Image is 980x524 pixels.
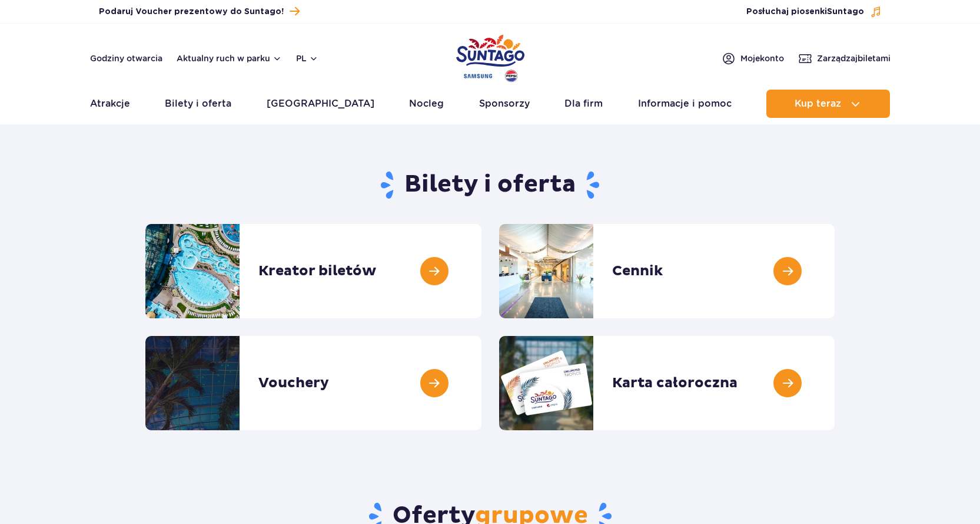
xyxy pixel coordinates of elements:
a: [GEOGRAPHIC_DATA] [267,90,374,118]
a: Informacje i pomoc [638,90,732,118]
a: Atrakcje [90,90,130,118]
span: Zarządzaj biletami [817,52,891,64]
button: pl [296,52,318,64]
a: Nocleg [409,90,444,118]
a: Mojekonto [722,51,784,65]
h1: Bilety i oferta [145,170,835,200]
button: Kup teraz [766,90,890,118]
button: Posłuchaj piosenkiSuntago [746,6,882,18]
span: Kup teraz [795,98,841,109]
span: Moje konto [740,52,784,64]
a: Sponsorzy [479,90,530,118]
span: Podaruj Voucher prezentowy do Suntago! [99,6,284,18]
span: Posłuchaj piosenki [746,6,864,18]
a: Podaruj Voucher prezentowy do Suntago! [99,4,300,19]
a: Bilety i oferta [165,90,231,118]
span: Suntago [827,8,864,16]
a: Dla firm [564,90,603,118]
button: Aktualny ruch w parku [177,54,282,63]
a: Park of Poland [456,29,524,84]
a: Zarządzajbiletami [798,51,891,65]
a: Godziny otwarcia [90,52,162,64]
